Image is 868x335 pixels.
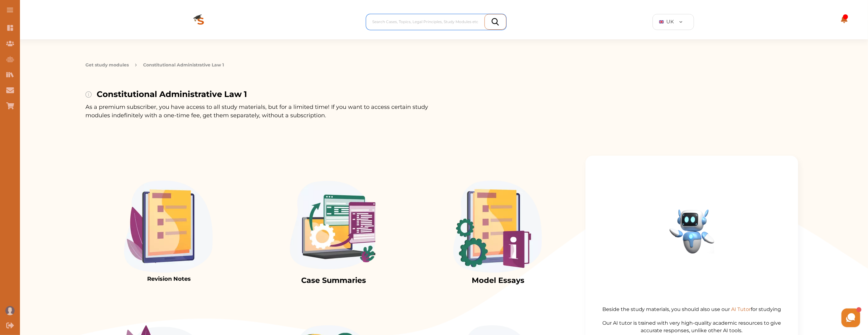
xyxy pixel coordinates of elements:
span: UK [666,18,674,26]
p: Revision Notes [124,275,214,283]
p: As a premium subscriber, you have access to all study materials, but for a limited time! If you w... [85,103,448,120]
img: aibot2.cd1b654a.png [669,209,714,254]
img: arrow [135,62,137,68]
img: User profile [5,306,15,315]
button: Get study modules [85,62,129,68]
img: search_icon [492,18,499,26]
p: Beside the study materials, you should also use our for studying [592,306,792,313]
span: AI Tutor [731,306,751,312]
img: info-img [85,91,92,98]
p: Constitutional Administrative Law 1 [97,88,247,100]
img: GB Flag [659,20,664,24]
p: Constitutional Administrative Law 1 [143,62,224,68]
p: Our AI tutor is trained with very high-quality academic resources to give accurate responses, unl... [592,319,792,334]
img: arrow-down [679,21,682,23]
iframe: HelpCrunch [718,307,862,329]
img: Logo [176,4,226,39]
p: Case Summaries [289,275,379,286]
p: Model Essays [453,275,543,286]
